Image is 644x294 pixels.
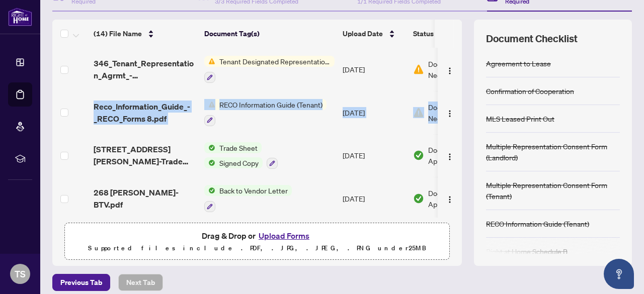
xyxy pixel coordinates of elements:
[413,150,424,161] img: Document Status
[442,147,458,163] button: Logo
[339,20,409,48] th: Upload Date
[15,267,26,281] span: TS
[215,56,335,67] span: Tenant Designated Representation Agreement
[204,185,292,212] button: Status IconBack to Vendor Letter
[204,56,215,67] img: Status Icon
[442,190,458,207] button: Logo
[204,99,327,126] button: Status IconRECO Information Guide (Tenant)
[94,101,196,125] span: Reco_Information_Guide_-_RECO_Forms 8.pdf
[428,187,491,210] span: Document Approved
[65,223,449,260] span: Drag & Drop orUpload FormsSupported files include .PDF, .JPG, .JPEG, .PNG under25MB
[339,91,409,134] td: [DATE]
[486,85,574,96] div: Confirmation of Cooperation
[446,110,454,118] img: Logo
[486,58,551,69] div: Agreement to Lease
[60,274,102,290] span: Previous Tab
[202,229,312,242] span: Drag & Drop or
[339,177,409,220] td: [DATE]
[215,157,263,168] span: Signed Copy
[604,259,634,289] button: Open asap
[486,218,589,229] div: RECO Information Guide (Tenant)
[71,242,443,254] p: Supported files include .PDF, .JPG, .JPEG, .PNG under 25 MB
[204,185,215,196] img: Status Icon
[343,28,383,39] span: Upload Date
[215,99,327,110] span: RECO Information Guide (Tenant)
[94,57,196,81] span: 346_Tenant_Representation_Agrmt_-_Authority_for_Lease_or_Purchase_-_PropTx-[PERSON_NAME] 1.pdf
[339,48,409,91] td: [DATE]
[486,141,620,163] div: Multiple Representation Consent Form (Landlord)
[256,229,312,242] button: Upload Forms
[204,142,215,153] img: Status Icon
[413,28,434,39] span: Status
[442,105,458,121] button: Logo
[446,153,454,161] img: Logo
[8,8,32,26] img: logo
[215,142,262,153] span: Trade Sheet
[428,58,480,80] span: Document Needs Work
[94,143,196,167] span: [STREET_ADDRESS][PERSON_NAME]-Trade Sheet-[PERSON_NAME] to Review.pdf
[428,144,491,166] span: Document Approved
[90,20,200,48] th: (14) File Name
[413,107,424,118] img: Document Status
[204,56,335,83] button: Status IconTenant Designated Representation Agreement
[486,113,554,124] div: MLS Leased Print Out
[446,67,454,75] img: Logo
[442,61,458,77] button: Logo
[486,179,620,202] div: Multiple Representation Consent Form (Tenant)
[204,99,215,110] img: Status Icon
[446,195,454,204] img: Logo
[413,193,424,204] img: Document Status
[413,64,424,75] img: Document Status
[200,20,339,48] th: Document Tag(s)
[409,20,495,48] th: Status
[204,142,278,169] button: Status IconTrade SheetStatus IconSigned Copy
[339,134,409,177] td: [DATE]
[204,157,215,168] img: Status Icon
[486,32,578,46] span: Document Checklist
[94,186,196,211] span: 268 [PERSON_NAME]-BTV.pdf
[52,274,110,291] button: Previous Tab
[215,185,292,196] span: Back to Vendor Letter
[428,102,480,124] span: Document Needs Work
[118,274,163,291] button: Next Tab
[94,28,142,39] span: (14) File Name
